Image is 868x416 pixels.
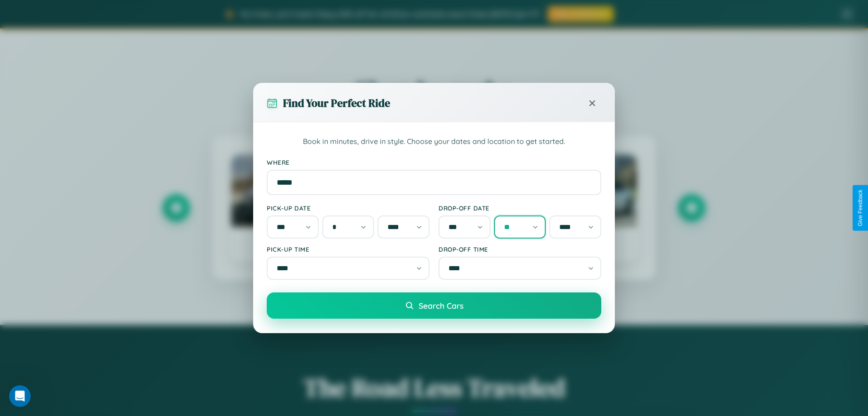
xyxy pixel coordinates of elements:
label: Where [267,158,601,166]
span: Search Cars [419,301,463,311]
h3: Find Your Perfect Ride [283,96,390,110]
label: Pick-up Date [267,204,429,212]
label: Pick-up Time [267,245,429,253]
p: Book in minutes, drive in style. Choose your dates and location to get started. [267,136,601,148]
button: Search Cars [267,292,601,319]
label: Drop-off Time [439,245,601,253]
label: Drop-off Date [439,204,601,212]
